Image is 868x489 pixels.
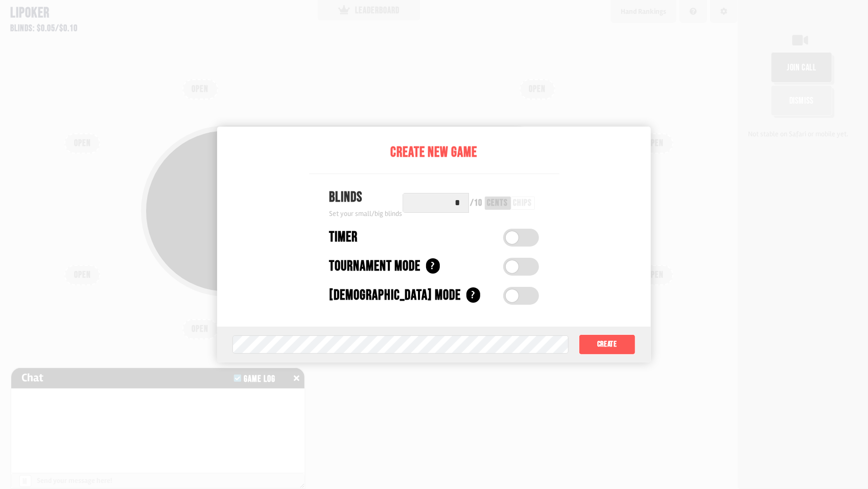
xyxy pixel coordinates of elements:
[309,142,559,163] div: Create New Game
[426,258,440,274] div: ?
[330,208,403,219] div: Set your small/big blinds
[466,287,480,303] div: ?
[487,199,508,208] div: cents
[513,199,532,208] div: chips
[579,334,636,355] button: Create
[330,256,421,277] div: Tournament Mode
[330,187,403,208] div: Blinds
[330,285,461,306] div: [DEMOGRAPHIC_DATA] Mode
[330,227,358,248] div: Timer
[471,199,483,208] div: / 10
